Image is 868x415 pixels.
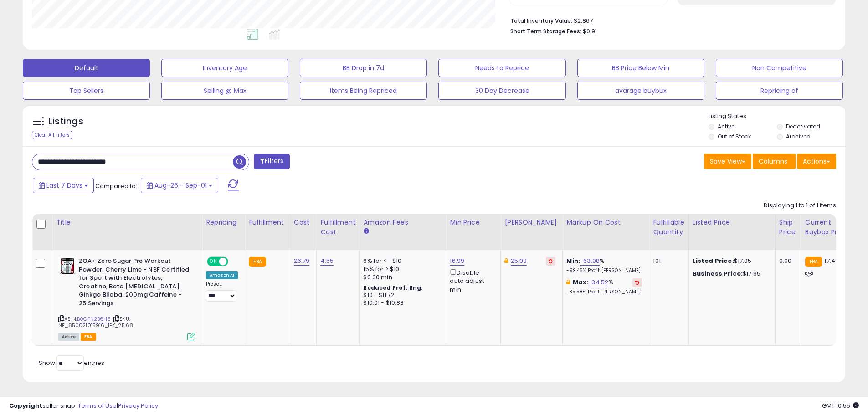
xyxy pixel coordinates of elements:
small: FBA [805,257,822,267]
div: Fulfillable Quantity [653,218,684,237]
b: Business Price: [693,269,743,278]
button: Columns [753,154,796,169]
button: Needs to Reprice [438,59,565,77]
span: 2025-09-9 10:55 GMT [822,401,859,410]
div: Fulfillment Cost [320,218,355,237]
label: Archived [786,133,811,140]
div: Current Buybox Price [805,218,852,237]
span: Columns [759,157,787,166]
a: -63.08 [580,256,600,266]
span: Show: entries [39,359,104,367]
div: 15% for > $10 [363,265,439,273]
div: Listed Price [693,218,771,227]
span: FBA [81,333,96,341]
div: 8% for <= $10 [363,257,439,265]
span: Last 7 Days [46,181,82,190]
div: Clear All Filters [32,131,72,139]
span: | SKU: NF_850021015916_1PK_25.68 [58,315,133,329]
button: Inventory Age [161,59,288,77]
div: Markup on Cost [566,218,645,227]
p: Listing States: [709,112,845,121]
a: 4.55 [320,256,334,266]
div: seller snap | | [9,402,158,410]
span: $0.91 [583,27,597,36]
div: % [566,278,642,295]
b: ZOA+ Zero Sugar Pre Workout Powder, Cherry Lime - NSF Certified for Sport with Electrolytes, Crea... [79,257,190,310]
div: $17.95 [693,270,768,278]
button: BB Price Below Min [577,59,704,77]
div: $0.30 min [363,273,439,282]
div: Min Price [450,218,497,227]
div: Ship Price [779,218,797,237]
button: Actions [797,154,836,169]
div: Title [56,218,198,227]
label: Active [718,123,734,130]
b: Min: [566,256,580,265]
strong: Copyright [9,401,42,410]
i: Revert to store-level Max Markup [635,280,639,285]
button: Selling @ Max [161,82,288,100]
div: $17.95 [693,257,768,265]
button: Non Competitive [716,59,843,77]
div: Disable auto adjust min [450,267,493,294]
span: Aug-26 - Sep-01 [154,181,207,190]
a: 26.79 [294,256,310,266]
div: $10.01 - $10.83 [363,299,439,307]
button: Filters [254,154,289,169]
button: Save View [704,154,751,169]
span: OFF [227,258,241,266]
div: 0.00 [779,257,794,265]
h5: Listings [48,115,83,128]
button: Repricing of [716,82,843,100]
button: Top Sellers [23,82,150,100]
button: Items Being Repriced [300,82,427,100]
span: All listings currently available for purchase on Amazon [58,333,79,341]
div: Cost [294,218,313,227]
small: Amazon Fees. [363,227,369,236]
a: 25.99 [511,256,527,266]
a: 16.99 [450,256,464,266]
button: Aug-26 - Sep-01 [141,178,218,193]
a: Terms of Use [78,401,117,410]
a: B0CFN2B6H5 [77,315,111,323]
div: [PERSON_NAME] [504,218,559,227]
th: The percentage added to the cost of goods (COGS) that forms the calculator for Min & Max prices. [563,214,649,250]
b: Reduced Prof. Rng. [363,284,423,292]
span: Compared to: [95,182,137,190]
img: 51ZFa6sp6YL._SL40_.jpg [58,257,77,275]
i: This overrides the store level max markup for this listing [566,279,570,285]
b: Listed Price: [693,256,734,265]
div: Amazon AI [206,271,238,279]
div: ASIN: [58,257,195,339]
div: Amazon Fees [363,218,442,227]
div: % [566,257,642,274]
b: Max: [573,278,589,287]
button: Default [23,59,150,77]
small: FBA [249,257,266,267]
li: $2,867 [510,15,829,26]
div: Fulfillment [249,218,286,227]
span: ON [208,258,219,266]
div: Repricing [206,218,241,227]
b: Short Term Storage Fees: [510,27,581,35]
button: 30 Day Decrease [438,82,565,100]
b: Total Inventory Value: [510,17,572,25]
a: Privacy Policy [118,401,158,410]
a: -34.52 [588,278,608,287]
label: Out of Stock [718,133,751,140]
p: -99.46% Profit [PERSON_NAME] [566,267,642,274]
button: Last 7 Days [33,178,94,193]
div: Displaying 1 to 1 of 1 items [764,201,836,210]
p: -35.58% Profit [PERSON_NAME] [566,289,642,295]
div: 101 [653,257,681,265]
button: avarage buybux [577,82,704,100]
button: BB Drop in 7d [300,59,427,77]
span: 17.49 [824,256,839,265]
label: Deactivated [786,123,820,130]
div: Preset: [206,281,238,302]
div: $10 - $11.72 [363,292,439,299]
